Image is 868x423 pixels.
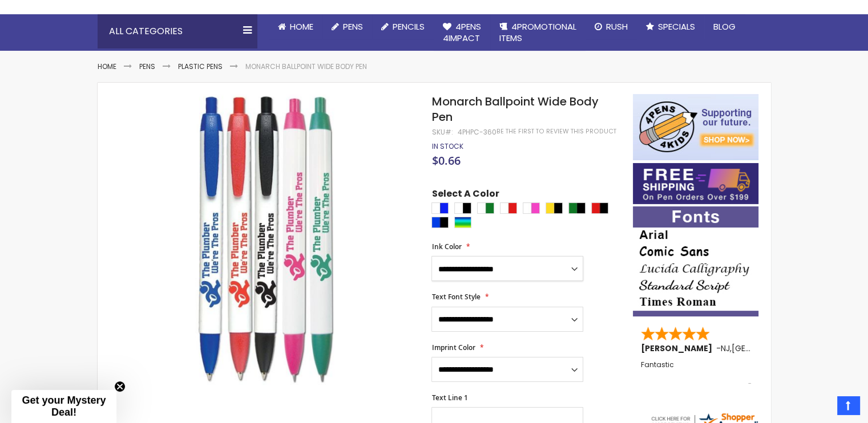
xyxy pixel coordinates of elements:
[178,62,223,71] a: Plastic Pens
[641,343,716,354] span: [PERSON_NAME]
[716,343,815,354] span: - ,
[431,188,499,203] span: Select A Color
[431,393,467,402] span: Text Line 1
[523,202,540,214] div: White|Pink
[120,93,416,389] img: Monarch Ballpoint Wide Body Pen
[431,202,449,214] div: White|Blue
[568,202,586,214] div: Green|Black
[633,94,758,160] img: 4pens 4 kids
[500,202,517,214] div: White|Red
[641,361,752,385] div: Fantastic
[546,202,563,214] div: Yellow|Black
[704,14,745,39] a: Blog
[431,242,461,251] span: Ink Color
[633,206,758,316] img: font-personalization-examples
[431,127,453,137] strong: SKU
[11,390,116,423] div: Get your Mystery Deal!Close teaser
[713,21,736,32] span: Blog
[443,21,481,44] span: 4Pens 4impact
[393,21,425,32] span: Pencils
[431,93,598,125] span: Monarch Ballpoint Wide Body Pen
[431,217,449,228] div: Blue|Black
[658,21,695,32] span: Specials
[496,127,616,136] a: Be the first to review this product
[586,14,637,39] a: Rush
[431,142,463,151] div: Availability
[591,202,608,214] div: Red|Black
[372,14,434,39] a: Pencils
[343,21,363,32] span: Pens
[322,14,372,39] a: Pens
[606,21,628,32] span: Rush
[732,343,815,354] span: [GEOGRAPHIC_DATA]
[269,14,322,39] a: Home
[139,62,155,71] a: Pens
[477,202,494,214] div: White|Green
[431,292,480,302] span: Text Font Style
[22,394,106,418] span: Get your Mystery Deal!
[431,153,460,168] span: $0.66
[454,202,471,214] div: White|Black
[431,141,463,151] span: In stock
[431,343,475,352] span: Imprint Color
[633,163,758,204] img: Free shipping on orders over $199
[499,21,576,44] span: 4PROMOTIONAL ITEMS
[454,217,471,228] div: Assorted
[457,128,496,137] div: 4PHPC-360
[290,21,313,32] span: Home
[721,343,730,354] span: NJ
[490,14,586,51] a: 4PROMOTIONALITEMS
[774,392,868,423] iframe: Google Customer Reviews
[114,381,126,392] button: Close teaser
[98,14,257,48] div: All Categories
[245,62,367,71] li: Monarch Ballpoint Wide Body Pen
[98,62,116,71] a: Home
[637,14,704,39] a: Specials
[434,14,490,51] a: 4Pens4impact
